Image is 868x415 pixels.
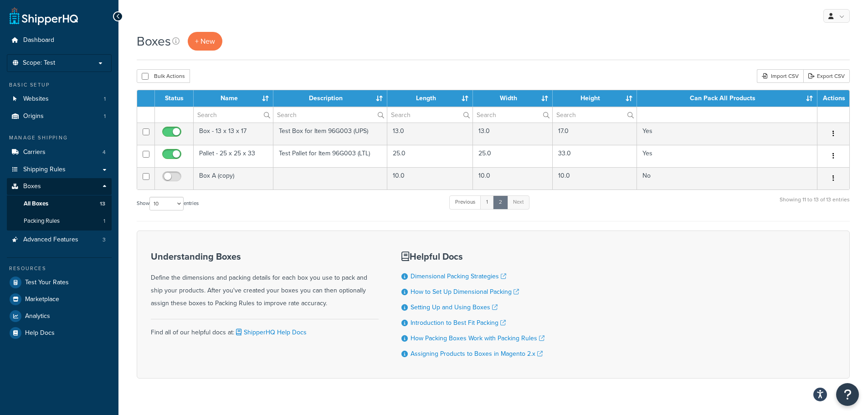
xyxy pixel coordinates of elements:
a: Origins 1 [7,108,112,125]
div: Manage Shipping [7,134,112,142]
li: All Boxes [7,195,112,212]
td: Test Box for Item 96G003 (UPS) [273,123,388,145]
a: Setting Up and Using Boxes [411,302,498,312]
th: Width : activate to sort column ascending [473,90,553,107]
a: 2 [493,195,508,209]
li: Carriers [7,144,112,161]
a: 1 [480,195,494,209]
td: Yes [637,123,817,145]
td: Box - 13 x 13 x 17 [194,123,273,145]
div: Resources [7,265,112,272]
span: Carriers [23,149,46,156]
a: ShipperHQ Home [10,7,78,25]
span: 4 [103,149,106,156]
td: Yes [637,145,817,167]
input: Search [387,107,473,123]
h1: Boxes [137,32,171,50]
a: + New [188,32,222,51]
button: Open Resource Center [836,383,859,406]
a: All Boxes 13 [7,195,112,212]
a: Marketplace [7,291,112,307]
h3: Understanding Boxes [151,251,379,261]
th: Actions [817,90,849,107]
td: 10.0 [553,167,637,190]
span: Websites [23,95,49,103]
li: Boxes [7,178,112,230]
a: Advanced Features 3 [7,231,112,248]
td: 10.0 [473,167,553,190]
td: 17.0 [553,123,637,145]
td: Box A (copy) [194,167,273,190]
span: 13 [100,200,105,208]
a: Websites 1 [7,91,112,108]
h3: Helpful Docs [401,251,544,261]
span: 3 [103,236,106,244]
input: Search [273,107,387,123]
th: Length : activate to sort column ascending [387,90,473,107]
span: Marketplace [25,296,59,303]
span: Scope: Test [23,59,55,67]
a: Packing Rules 1 [7,213,112,230]
select: Showentries [149,197,184,210]
span: Advanced Features [23,236,78,244]
td: Test Pallet for Item 96G003 (LTL) [273,145,388,167]
a: Test Your Rates [7,274,112,291]
div: Showing 11 to 13 of 13 entries [780,195,850,214]
td: 25.0 [387,145,473,167]
span: All Boxes [24,200,48,208]
td: No [637,167,817,190]
td: 25.0 [473,145,553,167]
a: How Packing Boxes Work with Packing Rules [411,333,544,343]
a: ShipperHQ Help Docs [234,328,307,337]
li: Websites [7,91,112,108]
div: Import CSV [757,69,803,83]
a: Introduction to Best Fit Packing [411,318,506,328]
span: Boxes [23,183,41,190]
a: Dashboard [7,32,112,49]
td: 10.0 [387,167,473,190]
a: Help Docs [7,325,112,341]
a: Export CSV [803,69,850,83]
div: Find all of our helpful docs at: [151,319,379,339]
span: 1 [103,217,105,225]
a: Carriers 4 [7,144,112,161]
a: How to Set Up Dimensional Packing [411,287,519,297]
button: Bulk Actions [137,69,190,83]
td: 33.0 [553,145,637,167]
a: Assigning Products to Boxes in Magento 2.x [411,349,543,359]
input: Search [194,107,273,123]
td: Pallet - 25 x 25 x 33 [194,145,273,167]
span: Dashboard [23,36,54,44]
span: 1 [104,95,106,103]
th: Can Pack All Products : activate to sort column ascending [637,90,817,107]
th: Description : activate to sort column ascending [273,90,388,107]
li: Packing Rules [7,213,112,230]
th: Status [155,90,194,107]
div: Basic Setup [7,81,112,89]
input: Search [553,107,637,123]
label: Show entries [137,197,199,210]
span: Origins [23,113,44,120]
span: + New [195,36,215,46]
span: Shipping Rules [23,166,66,174]
span: 1 [104,113,106,120]
div: Define the dimensions and packing details for each box you use to pack and ship your products. Af... [151,251,379,310]
li: Shipping Rules [7,161,112,178]
a: Previous [449,195,481,209]
td: 13.0 [473,123,553,145]
a: Analytics [7,308,112,324]
li: Origins [7,108,112,125]
span: Packing Rules [24,217,60,225]
a: Next [507,195,529,209]
th: Height : activate to sort column ascending [553,90,637,107]
th: Name : activate to sort column ascending [194,90,273,107]
span: Test Your Rates [25,279,69,287]
input: Search [473,107,552,123]
a: Boxes [7,178,112,195]
span: Help Docs [25,329,55,337]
